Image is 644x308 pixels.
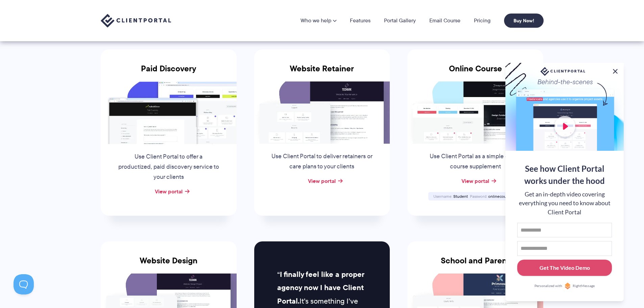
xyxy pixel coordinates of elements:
[14,274,34,294] iframe: Toggle Customer Support
[517,260,612,276] button: Get The Video Demo
[517,190,612,217] div: Get an in-depth video covering everything you need to know about Client Portal
[384,18,416,23] a: Portal Gallery
[540,264,590,272] div: Get The Video Demo
[564,283,571,289] img: Personalized with RightMessage
[117,152,220,182] p: Use Client Portal to offer a productized, paid discovery service to your clients
[470,193,487,199] span: Password
[155,187,183,195] a: View portal
[308,177,336,185] a: View portal
[517,163,612,187] div: See how Client Portal works under the hood
[517,283,612,289] a: Personalized withRightMessage
[270,151,373,172] p: Use Client Portal to deliver retainers or care plans to your clients
[573,283,595,289] span: RightMessage
[101,64,237,81] h3: Paid Discovery
[407,64,543,81] h3: Online Course
[534,283,562,289] span: Personalized with
[407,256,543,274] h3: School and Parent
[474,18,491,23] a: Pricing
[350,18,371,23] a: Features
[433,193,452,199] span: Username
[453,193,468,199] span: Student
[277,269,364,307] strong: I finally feel like a proper agency now I have Client Portal.
[461,177,489,185] a: View portal
[301,18,336,23] a: Who we help
[504,14,544,28] a: Buy Now!
[254,64,390,81] h3: Website Retainer
[429,18,460,23] a: Email Course
[424,151,527,172] p: Use Client Portal as a simple online course supplement
[101,256,237,274] h3: Website Design
[488,193,517,199] span: onlinecourse123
